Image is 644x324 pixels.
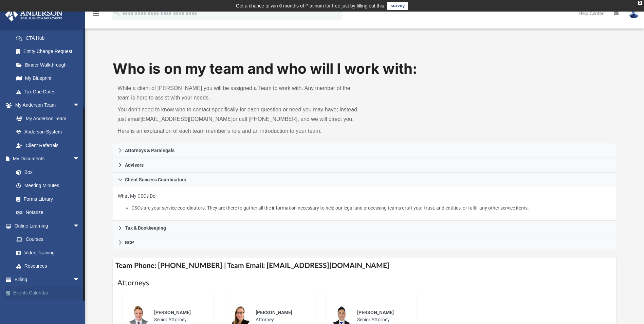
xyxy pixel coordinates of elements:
[113,158,616,173] a: Advisors
[113,187,616,221] div: Client Success Coordinators
[113,9,121,17] i: search
[10,206,87,219] a: Notarize
[5,273,90,286] a: Billingarrow_drop_down
[141,116,233,122] a: [EMAIL_ADDRESS][DOMAIN_NAME]
[125,177,186,182] span: Client Success Coordinators
[113,143,616,158] a: Attorneys & Paralegals
[256,310,292,315] span: [PERSON_NAME]
[113,59,616,79] h1: Who is on my team and who will I work with:
[10,179,87,193] a: Meeting Minutes
[5,286,90,300] a: Events Calendar
[10,72,87,85] a: My Blueprint
[10,45,90,58] a: Entity Change Request
[387,2,408,10] a: survey
[154,310,191,315] span: [PERSON_NAME]
[236,2,384,10] div: Get a chance to win 6 months of Platinum for free just by filling out this
[125,226,166,230] span: Tax & Bookkeeping
[10,31,90,45] a: CTA Hub
[10,259,87,273] a: Resources
[113,173,616,187] a: Client Success Coordinators
[125,240,134,245] span: BCP
[357,310,394,315] span: [PERSON_NAME]
[3,8,65,21] img: Anderson Advisors Platinum Portal
[5,219,87,233] a: Online Learningarrow_drop_down
[73,98,87,112] span: arrow_drop_down
[10,139,87,152] a: Client Referrals
[10,192,83,206] a: Forms Library
[73,273,87,287] span: arrow_drop_down
[5,152,87,166] a: My Documentsarrow_drop_down
[629,8,639,18] img: User Pic
[10,112,83,125] a: My Anderson Team
[113,258,616,273] h4: Team Phone: [PHONE_NUMBER] | Team Email: [EMAIL_ADDRESS][DOMAIN_NAME]
[92,10,100,18] i: menu
[117,105,360,124] p: You don’t need to know who to contact specifically for each question or need you may have; instea...
[117,84,360,103] p: While a client of [PERSON_NAME] you will be assigned a Team to work with. Any member of the team ...
[10,233,87,246] a: Courses
[73,152,87,166] span: arrow_drop_down
[125,148,174,153] span: Attorneys & Paralegals
[10,165,83,179] a: Box
[113,235,616,250] a: BCP
[92,13,100,18] a: menu
[118,192,611,212] p: What My CSCs Do:
[10,58,90,72] a: Binder Walkthrough
[10,125,87,139] a: Anderson System
[5,98,87,112] a: My Anderson Teamarrow_drop_down
[73,219,87,233] span: arrow_drop_down
[113,221,616,235] a: Tax & Bookkeeping
[125,163,144,167] span: Advisors
[10,246,83,259] a: Video Training
[117,126,360,136] p: Here is an explanation of each team member’s role and an introduction to your team.
[638,1,642,5] div: close
[131,204,611,212] li: CSCs are your service coordinators. They are there to gather all the information necessary to hel...
[10,85,90,98] a: Tax Due Dates
[117,278,611,288] h1: Attorneys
